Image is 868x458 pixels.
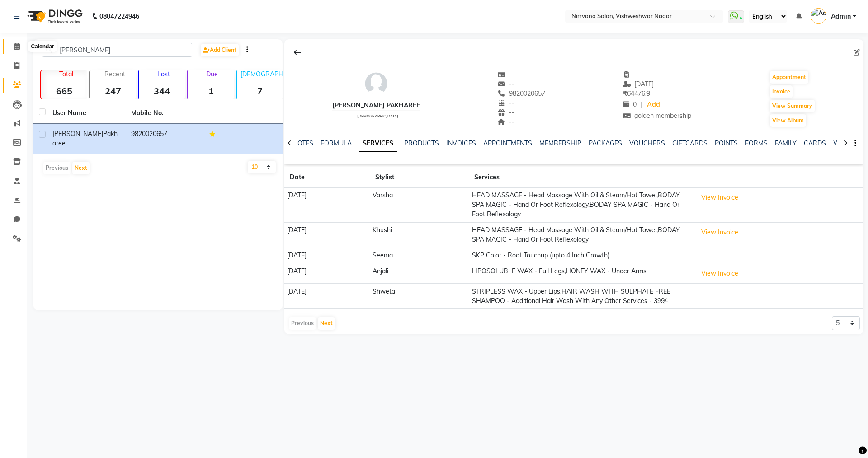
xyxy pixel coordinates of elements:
p: Lost [142,70,185,78]
span: -- [497,108,514,117]
a: FAMILY [775,139,797,147]
td: STRIPLESS WAX - Upper Lips,HAIR WASH WITH SULPHATE FREE SHAMPOO - Additional Hair Wash With Any O... [469,284,694,309]
span: [PERSON_NAME] [52,130,103,138]
th: Date [284,167,370,188]
button: Invoice [770,85,793,98]
span: -- [497,118,514,126]
td: [DATE] [284,263,370,284]
td: Khushi [370,222,469,248]
button: Appointment [770,71,808,84]
span: golden membership [623,112,692,120]
th: Mobile No. [126,103,204,124]
a: WALLET [833,139,859,147]
a: GIFTCARDS [672,139,708,147]
td: Shweta [370,284,469,309]
span: 0 [623,100,637,108]
strong: 344 [139,85,185,97]
p: Due [189,70,234,78]
a: APPOINTMENTS [483,139,532,147]
a: INVOICES [446,139,476,147]
a: PRODUCTS [404,139,439,147]
strong: 247 [90,85,136,97]
button: View Invoice [697,225,742,239]
b: 08047224946 [99,4,139,29]
th: Services [469,167,694,188]
span: -- [623,70,640,79]
a: SERVICES [359,136,397,152]
td: Anjali [370,263,469,284]
td: HEAD MASSAGE - Head Massage With Oil & Steam/Hot Towel,BODAY SPA MAGIC - Hand Or Foot Reflexology... [469,188,694,223]
button: Next [72,162,90,174]
button: View Invoice [697,266,742,280]
img: avatar [363,70,390,97]
strong: 7 [237,85,283,97]
a: CARDS [804,139,826,147]
td: [DATE] [284,188,370,223]
strong: 665 [41,85,87,97]
span: -- [497,70,514,79]
span: [DEMOGRAPHIC_DATA] [357,114,398,118]
td: HEAD MASSAGE - Head Massage With Oil & Steam/Hot Towel,BODAY SPA MAGIC - Hand Or Foot Reflexology [469,222,694,248]
strong: 1 [188,85,234,97]
a: Add Client [201,44,239,56]
div: [PERSON_NAME] pakharee [332,101,420,110]
button: View Invoice [697,191,742,205]
span: 9820020657 [497,89,545,98]
span: -- [497,80,514,88]
td: [DATE] [284,284,370,309]
span: ₹ [623,89,627,98]
td: [DATE] [284,248,370,263]
div: Calendar [28,41,56,52]
span: [DATE] [623,80,654,88]
td: Seema [370,248,469,263]
a: VOUCHERS [629,139,665,147]
a: MEMBERSHIP [539,139,581,147]
input: Search by Name/Mobile/Email/Code [42,43,192,57]
span: 64476.9 [623,89,650,98]
a: PACKAGES [589,139,622,147]
button: Next [318,317,335,330]
a: FORMULA [321,139,352,147]
td: Varsha [370,188,469,223]
div: Back to Client [288,44,307,61]
a: POINTS [715,139,738,147]
p: Total [45,70,87,78]
th: Stylist [370,167,469,188]
a: Add [646,98,661,111]
a: FORMS [745,139,768,147]
td: 9820020657 [126,124,204,154]
p: Recent [94,70,136,78]
button: View Summary [770,100,815,112]
th: User Name [47,103,126,124]
p: [DEMOGRAPHIC_DATA] [241,70,283,78]
button: View Album [770,114,806,127]
a: NOTES [293,139,313,147]
td: [DATE] [284,222,370,248]
span: Admin [831,12,851,21]
td: LIPOSOLUBLE WAX - Full Legs,HONEY WAX - Under Arms [469,263,694,284]
span: | [640,100,642,109]
img: Admin [811,8,826,24]
td: SKP Color - Root Touchup (upto 4 Inch Growth) [469,248,694,263]
span: -- [497,99,514,107]
img: logo [23,4,85,29]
